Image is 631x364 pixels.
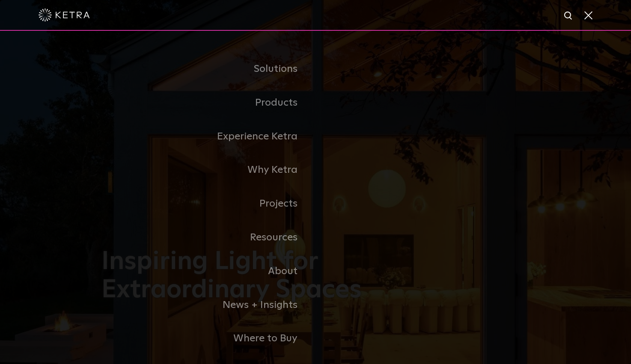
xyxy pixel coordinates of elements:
a: Why Ketra [101,153,315,187]
a: Experience Ketra [101,120,315,154]
img: ketra-logo-2019-white [39,9,90,21]
div: Navigation Menu [101,52,530,355]
a: Projects [101,187,315,221]
a: Resources [101,221,315,255]
a: Solutions [101,52,315,86]
a: Products [101,86,315,120]
a: Where to Buy [101,322,315,355]
a: News + Insights [101,288,315,322]
a: About [101,255,315,288]
img: search icon [563,11,574,21]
